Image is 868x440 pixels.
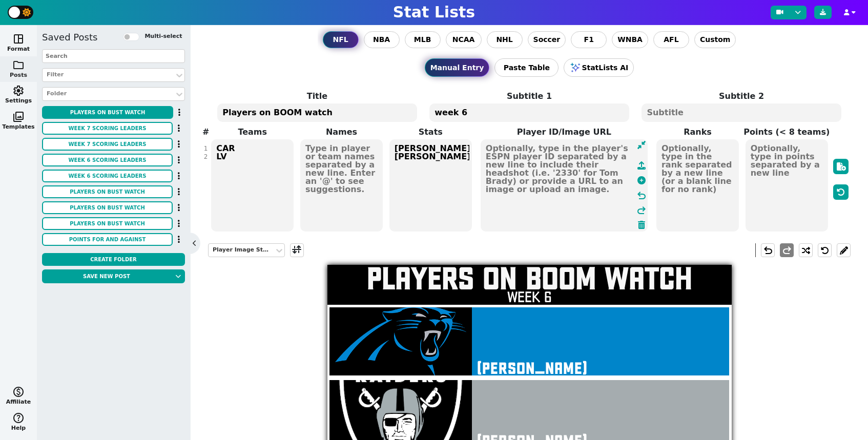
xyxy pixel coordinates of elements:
textarea: CAR LV [211,139,294,232]
button: redo [780,243,794,257]
span: space_dashboard [12,33,25,45]
textarea: week 6 [429,103,629,122]
h5: Saved Posts [42,32,97,43]
button: Week 6 scoring leaders [42,154,173,166]
span: Soccer [533,34,561,45]
span: redo [635,204,648,217]
span: photo_library [12,111,25,123]
label: Multi-select [144,32,182,41]
span: NBA [373,34,390,45]
span: undo [762,244,774,257]
span: settings [12,85,25,97]
span: help [12,412,25,424]
button: StatLists AI [564,58,634,77]
label: Ranks [653,126,742,138]
label: Stats [386,126,475,138]
span: redo [781,244,793,257]
button: Week 6 scoring leaders [42,170,173,182]
span: F1 [584,34,594,45]
input: Search [42,49,185,63]
span: MLB [414,34,431,45]
button: Create Folder [42,253,185,266]
label: Subtitle 2 [635,90,848,102]
button: Save new post [42,269,171,283]
span: [PERSON_NAME] [477,356,588,381]
button: Players on Bust watch [42,217,173,230]
label: Names [297,126,386,138]
div: 1 [204,144,208,153]
button: Week 7 scoring leaders [42,138,173,151]
label: Teams [208,126,297,138]
button: Paste Table [494,58,559,77]
label: Subtitle 1 [423,90,635,102]
span: NFL [333,34,348,45]
h2: week 6 [327,291,732,306]
span: Custom [700,34,730,45]
button: Manual Entry [425,58,490,77]
textarea: Players on BOOM watch [217,103,417,122]
span: undo [635,190,648,202]
span: NHL [496,34,512,45]
textarea: [PERSON_NAME] [PERSON_NAME] [389,139,472,232]
button: undo [761,243,775,257]
div: Player Image Styles [213,246,270,255]
h1: Players on BOOM watch [327,263,732,295]
span: AFL [664,34,678,45]
button: Points for and against [42,233,173,246]
span: folder [12,59,25,71]
label: # [202,126,209,138]
label: Title [211,90,423,102]
button: Players on Bust watch [42,185,173,198]
button: Week 7 scoring leaders [42,122,173,135]
label: Player ID/Image URL [475,126,653,138]
button: Players on Bust watch [42,201,173,214]
span: NCAA [452,34,475,45]
h1: Stat Lists [393,3,475,22]
button: Players on Bust watch [42,106,173,119]
span: WNBA [617,34,643,45]
div: 2 [204,153,208,161]
span: monetization_on [12,386,25,398]
label: Points (< 8 teams) [742,126,831,138]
